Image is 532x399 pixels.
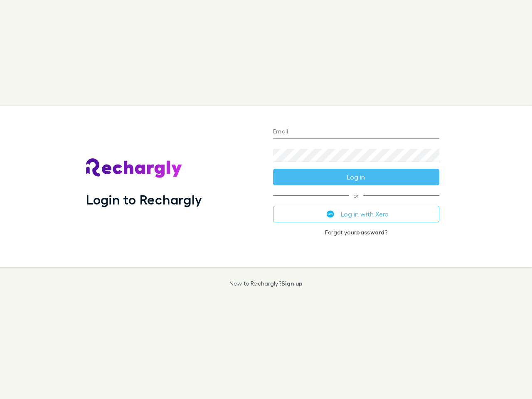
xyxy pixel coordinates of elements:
img: Rechargly's Logo [86,158,182,178]
img: Xero's logo [327,210,334,218]
button: Log in [273,169,439,185]
p: Forgot your ? [273,229,439,236]
a: password [356,229,384,236]
p: New to Rechargly? [229,280,303,287]
button: Log in with Xero [273,206,439,222]
h1: Login to Rechargly [86,192,202,207]
a: Sign up [281,280,303,287]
